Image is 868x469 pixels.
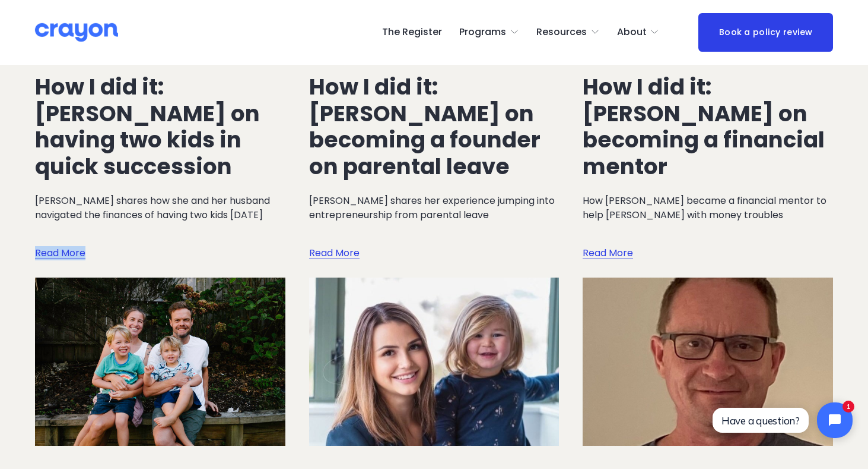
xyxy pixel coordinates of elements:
[382,23,442,42] a: The Register
[35,194,285,222] p: [PERSON_NAME] shares how she and her husband navigated the finances of having two kids [DATE]
[698,13,833,52] a: Book a policy review
[33,277,286,446] img: How I did it: Ele Quigan on having two kids in quick succession
[459,23,519,42] a: folder dropdown
[583,194,833,222] p: How [PERSON_NAME] became a financial mentor to help [PERSON_NAME] with money troubles
[35,22,118,43] img: Crayon
[617,24,647,41] span: About
[702,392,863,448] iframe: Tidio Chat
[35,71,260,181] a: How I did it: [PERSON_NAME] on having two kids in quick succession
[307,277,560,446] img: How I did it: Mela Lush on becoming a founder on parental leave
[583,71,825,181] a: How I did it: [PERSON_NAME] on becoming a financial mentor
[309,222,360,261] a: Read More
[35,222,85,261] a: Read More
[309,71,540,181] a: How I did it: [PERSON_NAME] on becoming a founder on parental leave
[459,24,506,41] span: Programs
[536,23,600,42] a: folder dropdown
[583,222,633,261] a: Read More
[536,24,587,41] span: Resources
[309,194,559,222] p: [PERSON_NAME] shares her experience jumping into entrepreneurship from parental leave
[581,277,834,446] img: How I did it: Andrew on becoming a financial mentor
[617,23,660,42] a: folder dropdown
